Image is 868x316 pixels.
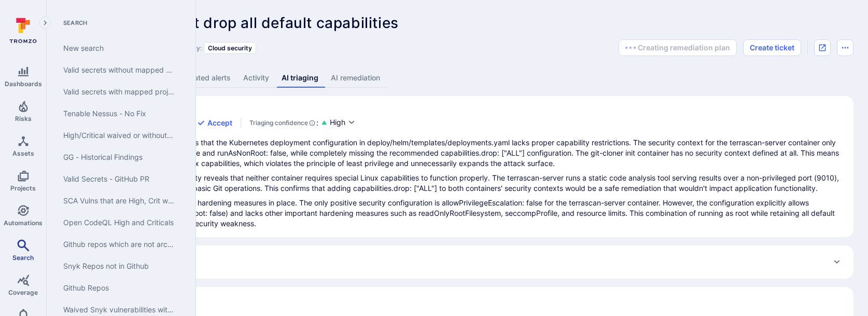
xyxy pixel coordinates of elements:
[61,245,853,279] div: Expand
[197,118,232,128] button: Accept
[330,117,356,128] button: High
[619,39,737,56] button: Creating remediation plan
[55,255,183,277] a: Snyk Repos not in Github
[325,68,386,88] a: AI remediation
[55,37,183,59] a: New search
[55,233,183,255] a: Github repos which are not archived and no app_id
[237,68,275,88] a: Activity
[39,17,51,29] button: Expand navigation menu
[164,68,237,88] a: Associated alerts
[55,125,183,146] a: High/Critical waived or without a fix
[249,118,308,128] span: Triaging confidence
[61,68,853,88] div: Vulnerability tabs
[204,42,256,54] div: Cloud security
[69,173,845,194] p: Analysis of the application functionality reveals that neither container requires special Linux c...
[814,39,831,56] div: Open original issue
[55,81,183,103] a: Valid secrets with mapped projects
[55,277,183,299] a: Github Repos
[55,59,183,81] a: Valid secrets without mapped projects
[10,184,36,192] span: Projects
[625,47,636,49] img: Loading...
[12,254,34,262] span: Search
[55,103,183,125] a: Tenable Nessus - No Fix
[12,149,34,157] span: Assets
[4,219,43,227] span: Automations
[69,138,845,169] p: The vulnerability assessment confirms that the Kubernetes deployment configuration in deploy/helm...
[837,39,853,56] button: Options menu
[55,19,183,27] span: Search
[15,115,32,122] span: Risks
[330,117,345,128] span: High
[8,288,38,296] span: Coverage
[309,118,315,128] svg: AI Triaging Agent self-evaluates the confidence behind recommended status based on the depth and ...
[55,168,183,190] a: Valid Secrets - GitHub PR
[55,146,183,168] a: GG - Historical Findings
[61,14,399,32] span: Container does not drop all default capabilities
[69,198,845,229] p: The deployment has minimal security hardening measures in place. The only positive security confi...
[55,212,183,233] a: Open CodeQL High and Criticals
[55,190,183,212] a: SCA Vulns that are High, Crit with a Fix
[275,68,325,88] a: AI triaging
[5,80,42,88] span: Dashboards
[41,19,49,28] i: Expand navigation menu
[249,118,318,128] div: :
[743,39,801,56] button: Create ticket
